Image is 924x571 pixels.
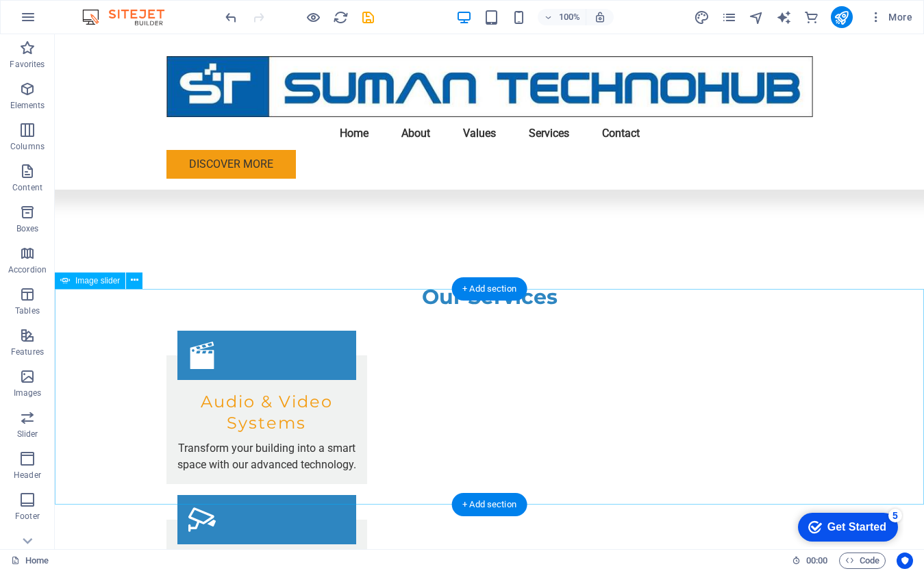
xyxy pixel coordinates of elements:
[15,511,40,522] p: Footer
[451,493,527,516] div: + Add section
[803,10,819,25] i: Commerce
[12,182,42,193] p: Content
[333,10,349,25] i: Reload page
[11,7,111,36] div: Get Started 5 items remaining, 0% complete
[721,9,738,25] button: pages
[749,10,764,25] i: Navigator
[17,429,38,440] p: Slider
[360,10,376,25] i: Save (Ctrl+S)
[803,9,820,25] button: commerce
[897,553,913,569] button: Usercentrics
[694,10,710,25] i: Design (Ctrl+Alt+Y)
[360,9,376,25] button: save
[14,388,42,398] p: Images
[40,15,99,27] div: Get Started
[694,9,710,25] button: design
[11,346,44,357] p: Features
[11,553,49,569] a: Home
[776,9,792,25] button: text_generator
[10,100,45,111] p: Elements
[451,277,527,301] div: + Add section
[594,11,606,23] i: On resize automatically adjust zoom level to fit chosen device.
[816,555,818,566] span: :
[538,9,586,25] button: 100%
[869,10,912,24] span: More
[10,59,45,70] p: Favorites
[79,9,182,25] img: Editor Logo
[558,9,580,25] h6: 100%
[834,10,849,25] i: Publish
[831,6,853,28] button: publish
[10,141,45,152] p: Columns
[806,553,827,569] span: 00 00
[223,10,239,25] i: Undo: Select slider (Ctrl+Z)
[8,264,47,275] p: Accordion
[749,9,765,25] button: navigator
[305,9,321,25] button: Click here to leave preview mode and continue editing
[16,223,39,234] p: Boxes
[864,6,918,28] button: More
[15,305,40,316] p: Tables
[14,470,41,481] p: Header
[223,9,239,25] button: undo
[839,553,886,569] button: Code
[101,3,115,16] div: 5
[845,553,879,569] span: Code
[75,277,120,285] span: Image slider
[721,10,737,25] i: Pages (Ctrl+Alt+S)
[776,10,792,25] i: AI Writer
[332,9,349,25] button: reload
[792,553,828,569] h6: Session time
